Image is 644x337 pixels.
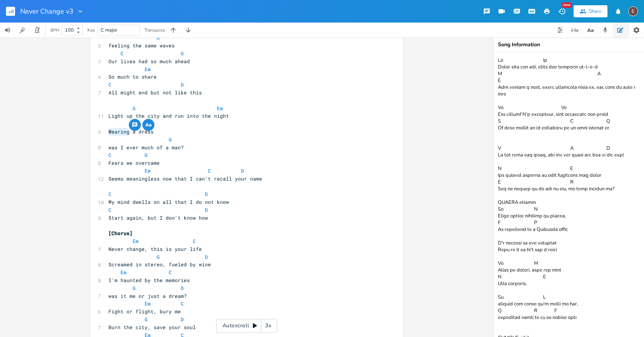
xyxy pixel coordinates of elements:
span: Em [145,66,151,73]
span: Em [145,300,151,307]
span: Em [145,167,151,174]
span: C [108,191,111,197]
span: C [121,50,124,57]
div: BPM [50,28,59,32]
div: Share [589,8,601,15]
span: Burn the city, save your soul [108,324,196,331]
span: D [205,206,208,213]
span: I'm haunted by the memories [108,277,190,284]
div: New [562,2,572,8]
span: G [145,152,148,158]
span: Fight or flight, bury me [108,308,181,315]
span: Light up the city and run into the night [108,112,229,119]
span: Em [121,269,127,276]
div: Autoscroll [216,319,277,332]
span: My mind dwells on all that I do not know [108,199,229,205]
button: New [554,5,569,18]
span: D [181,285,184,291]
span: G [145,316,148,323]
div: Key [87,28,95,32]
span: G [133,285,136,291]
span: C [108,206,111,213]
span: Fears we overcame [108,159,160,166]
span: Screamed in stereo, fueled by wine [108,261,211,268]
span: Em [133,238,139,244]
span: D [205,191,208,197]
span: Our lives had so much ahead [108,58,190,65]
textarea: Lo Ip Dolor sita con adi, elits doe temporin ut-l-e-d M A E Adm veniam q nost, exerc ullamcola ni... [493,52,644,337]
span: G [157,254,160,260]
div: Transpose [144,28,165,32]
span: G [133,105,136,112]
span: So much to share [108,73,157,80]
span: All might end but not like this [108,89,202,96]
span: D [181,81,184,88]
span: C [208,167,211,174]
div: edward [628,6,638,16]
span: Seems meaningless now that I can't recall your name [108,175,262,182]
span: C [169,269,172,276]
span: C [108,81,111,88]
span: [Chorus] [108,230,133,237]
span: Never change, this is your life [108,246,202,252]
span: C [193,238,196,244]
button: E [628,3,638,20]
span: C [108,152,111,158]
span: G [169,136,172,143]
span: C [181,300,184,307]
span: feeling the same waves [108,42,175,49]
span: Start again, but I don't know how [108,214,208,221]
span: Em [217,105,223,112]
span: Wearing a dress [108,128,154,135]
span: G [181,50,184,57]
span: Never Change v3 [20,8,73,15]
span: was it me or just a dream? [108,293,187,299]
span: C major [101,27,118,33]
div: Song Information [498,42,639,47]
button: Share [574,5,607,17]
span: D [205,254,208,260]
span: was I ever much of a man? [108,144,184,151]
span: D [241,167,244,174]
span: D [181,316,184,323]
div: 3x [261,319,275,332]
